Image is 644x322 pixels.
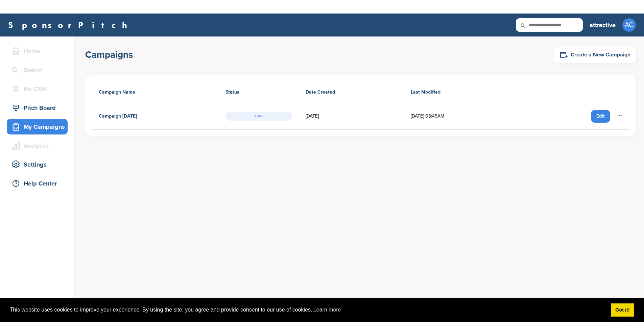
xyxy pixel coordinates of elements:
a: Pitch Board [7,100,68,116]
h4: Campaign [DATE] [99,113,137,120]
a: SponsorPitch [8,21,132,29]
th: Status [219,82,299,103]
a: Settings [7,157,68,172]
div: My Campaigns [10,121,68,133]
div: Search [10,64,68,76]
a: Analytics [7,138,68,153]
th: Last Modified [404,82,519,103]
div: Settings [10,158,68,171]
div: Help Center [10,177,68,190]
a: Home [7,43,68,59]
span: Active [225,112,292,121]
td: [DATE] [299,103,404,130]
span: This website uses cookies to improve your experience. By using the site, you agree and provide co... [10,305,605,315]
div: Analytics [10,140,68,152]
a: dismiss cookie message [611,303,634,317]
h1: Campaigns [85,49,133,61]
h3: attractive [590,20,616,30]
a: Help Center [7,176,68,191]
a: My Campaigns [7,119,68,134]
a: Search [7,62,68,78]
a: Edit [591,110,610,123]
div: Pitch Board [10,102,68,114]
a: My CRM [7,81,68,97]
th: Date Created [299,82,404,103]
a: Create a New Campaign [554,47,636,63]
td: [DATE] 03:45AM [404,103,519,130]
th: Campaign Name [92,82,219,103]
a: attractive [590,18,616,32]
span: AC [622,18,636,32]
a: learn more about cookies [312,305,342,315]
div: My CRM [10,83,68,95]
div: Home [10,45,68,57]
